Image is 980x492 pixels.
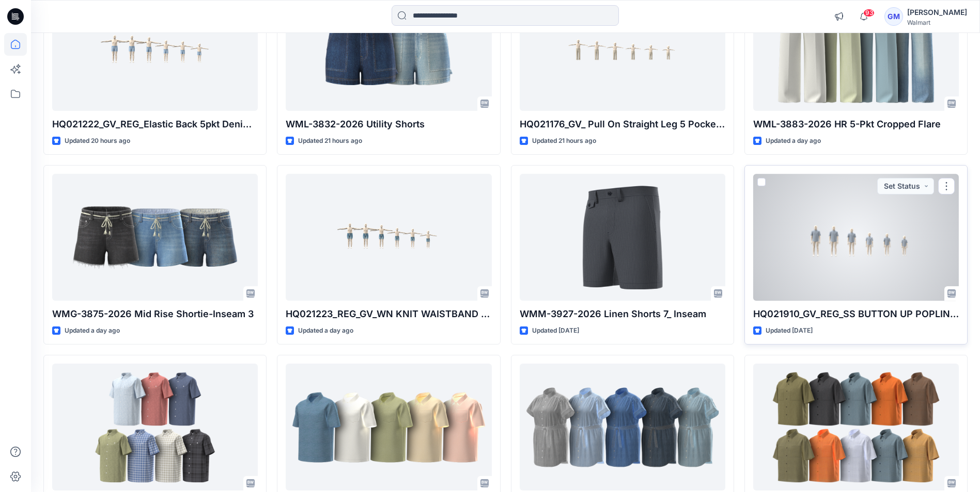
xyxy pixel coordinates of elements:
p: WMG-3875-2026 Mid Rise Shortie-Inseam 3 [52,307,258,321]
div: [PERSON_NAME] [907,6,967,19]
p: HQ021222_GV_REG_Elastic Back 5pkt Denim Shorts 3” Inseam [52,117,258,132]
p: Updated 21 hours ago [298,136,362,146]
p: Updated [DATE] [766,325,813,336]
span: 93 [863,9,875,17]
a: WMPL-3918-2026 Mini Shirt Dress [520,364,725,490]
p: WML-3832-2026 Utility Shorts [286,117,491,132]
p: HQ021910_GV_REG_SS BUTTON UP POPLIN SHIRT [753,307,959,321]
p: Updated 21 hours ago [532,136,596,146]
p: Updated a day ago [766,136,821,146]
a: WMYM-3890-2026 Boxy Crop Cabana Shirts [753,364,959,490]
p: Updated a day ago [65,325,120,336]
a: HQ024338_WMM-2818-2026 SS Woven Shirt OLX [52,364,258,490]
p: HQ021176_GV_ Pull On Straight Leg 5 Pocket [PERSON_NAME] [520,117,725,132]
div: GM [884,7,903,26]
a: WMG-3875-2026 Mid Rise Shortie-Inseam 3 [52,174,258,300]
p: Updated a day ago [298,325,353,336]
p: WMM-3927-2026 Linen Shorts 7_ Inseam [520,307,725,321]
p: Updated 20 hours ago [65,136,130,146]
p: HQ021223_REG_GV_WN KNIT WAISTBAND DENIM SHORT_AS PER SPEC [286,307,491,321]
a: HQ024576_WMM-3792-2026-SS Pocket Polo OLX [286,364,491,490]
div: Walmart [907,19,967,26]
p: Updated [DATE] [532,325,579,336]
p: WML-3883-2026 HR 5-Pkt Cropped Flare [753,117,959,132]
a: WMM-3927-2026 Linen Shorts 7_ Inseam [520,174,725,300]
a: HQ021223_REG_GV_WN KNIT WAISTBAND DENIM SHORT_AS PER SPEC [286,174,491,300]
a: HQ021910_GV_REG_SS BUTTON UP POPLIN SHIRT [753,174,959,300]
